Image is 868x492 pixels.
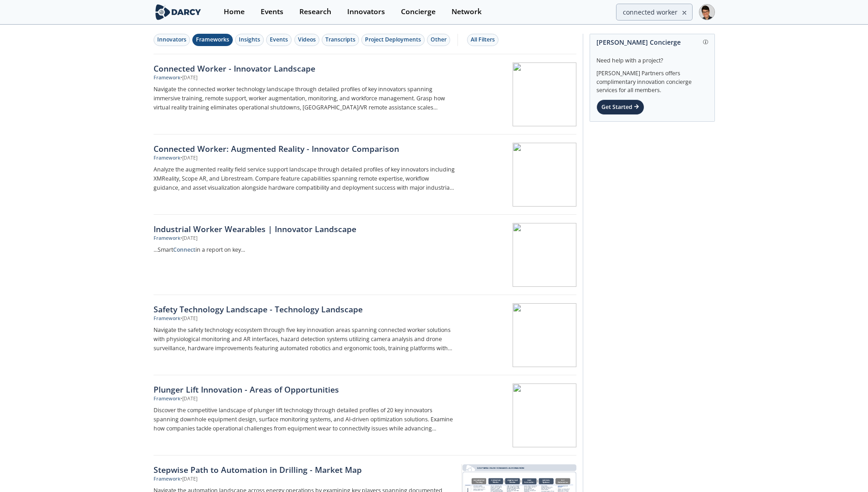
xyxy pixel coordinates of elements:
[154,375,576,456] a: Plunger Lift Innovation - Areas of Opportunities Framework •[DATE] Discover the competitive lands...
[467,34,498,46] button: All Filters
[347,8,385,16] div: Innovators
[596,65,708,95] div: [PERSON_NAME] Partners offers complimentary innovation concierge services for all members.
[154,135,576,215] a: Connected Worker: Augmented Reality - Innovator Comparison Framework •[DATE] Analyze the augmente...
[325,36,355,44] div: Transcripts
[239,36,260,44] div: Insights
[154,62,455,74] div: Connected Worker - Innovator Landscape
[154,383,455,395] div: Plunger Lift Innovation - Areas of Opportunities
[154,54,576,135] a: Connected Worker - Innovator Landscape Framework •[DATE] Navigate the connected worker technology...
[294,34,319,46] button: Videos
[261,8,283,16] div: Events
[154,223,455,235] div: Industrial Worker Wearables | Innovator Landscape
[365,36,421,44] div: Project Deployments
[180,395,197,403] div: • [DATE]
[471,36,495,44] div: All Filters
[154,395,180,403] div: Framework
[154,143,455,155] div: Connected Worker: Augmented Reality - Innovator Comparison
[180,74,197,82] div: • [DATE]
[180,235,197,242] div: • [DATE]
[154,34,190,46] button: Innovators
[401,8,436,16] div: Concierge
[180,476,197,483] div: • [DATE]
[431,36,447,44] div: Other
[154,406,455,433] p: Discover the competitive landscape of plunger lift technology through detailed profiles of 20 key...
[154,155,180,162] div: Framework
[322,34,359,46] button: Transcripts
[154,245,455,254] p: ...Smart in a report on key...
[173,246,195,254] strong: Connect
[154,165,455,192] p: Analyze the augmented reality field service support landscape through detailed profiles of key in...
[596,99,644,115] div: Get Started
[235,34,264,46] button: Insights
[154,295,576,375] a: Safety Technology Landscape - Technology Landscape Framework •[DATE] Navigate the safety technolo...
[427,34,450,46] button: Other
[157,36,186,44] div: Innovators
[192,34,233,46] button: Frameworks
[180,315,197,322] div: • [DATE]
[154,85,455,112] p: Navigate the connected worker technology landscape through detailed profiles of key innovators sp...
[361,34,425,46] button: Project Deployments
[596,50,708,65] div: Need help with a project?
[180,155,197,162] div: • [DATE]
[154,303,455,315] div: Safety Technology Landscape - Technology Landscape
[699,4,715,20] img: Profile
[266,34,292,46] button: Events
[154,235,180,242] div: Framework
[830,456,859,483] iframe: chat widget
[452,8,482,16] div: Network
[154,326,455,353] p: Navigate the safety technology ecosystem through five key innovation areas spanning connected wor...
[154,215,576,295] a: Industrial Worker Wearables | Innovator Landscape Framework •[DATE] ...SmartConnectin a report on...
[154,74,180,82] div: Framework
[703,40,708,45] img: information.svg
[270,36,288,44] div: Events
[298,36,316,44] div: Videos
[596,34,708,50] div: [PERSON_NAME] Concierge
[154,476,180,483] div: Framework
[154,464,455,476] div: Stepwise Path to Automation in Drilling - Market Map
[224,8,245,16] div: Home
[616,4,693,21] input: Advanced Search
[154,315,180,322] div: Framework
[196,36,229,44] div: Frameworks
[154,4,203,20] img: logo-wide.svg
[299,8,331,16] div: Research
